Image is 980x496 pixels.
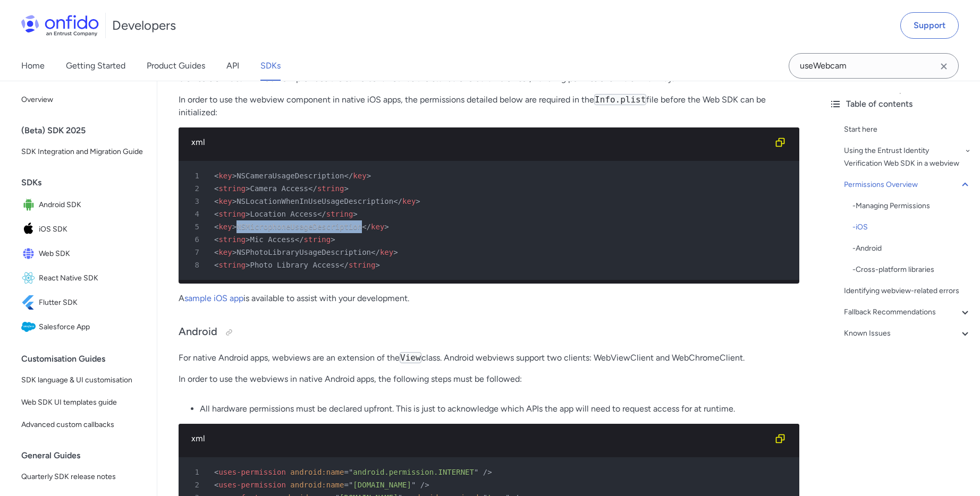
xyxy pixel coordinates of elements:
[770,132,791,153] button: Copy code snippet button
[362,223,371,231] span: </
[371,248,380,256] span: </
[39,222,144,237] span: iOS SDK
[147,51,205,81] a: Product Guides
[844,123,971,136] a: Start here
[179,373,799,386] p: In order to use the webviews in native Android apps, the following steps must be followed:
[400,352,421,363] code: View
[183,466,207,478] span: 1
[184,293,243,303] a: sample iOS app
[250,210,317,218] span: Location Access
[39,295,144,310] span: Flutter SDK
[17,315,148,339] a: IconSalesforce AppSalesforce App
[214,235,218,244] span: <
[39,271,144,286] span: React Native SDK
[21,271,39,286] img: IconReact Native SDK
[937,60,950,73] svg: Clear search field button
[246,210,250,218] span: >
[236,172,344,180] span: NSCameraUsageDescription
[852,242,971,255] a: -Android
[416,197,420,206] span: >
[191,432,770,445] div: xml
[21,120,153,141] div: (Beta) SDK 2025
[214,248,218,256] span: <
[214,172,218,180] span: <
[308,184,317,193] span: </
[21,374,144,387] span: SDK language & UI customisation
[112,17,176,34] h1: Developers
[21,198,39,212] img: IconAndroid SDK
[349,468,353,476] span: "
[218,248,232,256] span: key
[829,98,971,110] div: Table of contents
[191,136,770,149] div: xml
[420,481,429,489] span: />
[17,218,148,241] a: IconiOS SDKiOS SDK
[179,324,799,341] h3: Android
[214,223,218,231] span: <
[183,208,207,220] span: 4
[594,94,646,105] code: Info.plist
[21,445,153,466] div: General Guides
[353,481,411,489] span: [DOMAIN_NAME]
[317,184,344,193] span: string
[375,261,379,269] span: >
[250,184,308,193] span: Camera Access
[17,414,148,435] a: Advanced custom callbacks
[290,481,326,489] span: android:
[844,327,971,340] div: Known Issues
[218,235,246,244] span: string
[183,220,207,233] span: 5
[326,481,344,489] span: name
[232,223,236,231] span: >
[66,51,125,81] a: Getting Started
[21,146,144,158] span: SDK Integration and Migration Guide
[353,210,357,218] span: >
[17,392,148,413] a: Web SDK UI templates guide
[200,403,799,415] li: All hardware permissions must be declared upfront. This is just to acknowledge which APIs the app...
[232,248,236,256] span: >
[393,197,402,206] span: </
[21,51,45,81] a: Home
[353,468,474,476] span: android.permission.INTERNET
[17,291,148,314] a: IconFlutter SDKFlutter SDK
[304,235,331,244] span: string
[183,478,207,491] span: 2
[179,352,799,364] p: For native Android apps, webviews are an extension of the class. Android webviews support two cli...
[183,246,207,259] span: 7
[295,235,304,244] span: </
[384,223,388,231] span: >
[218,172,232,180] span: key
[474,468,478,476] span: "
[340,261,349,269] span: </
[218,197,232,206] span: key
[344,184,348,193] span: >
[844,144,971,170] a: Using the Entrust Identity Verification Web SDK in a webview
[232,197,236,206] span: >
[21,15,99,36] img: Onfido Logo
[250,235,294,244] span: Mic Access
[852,200,971,212] a: -Managing Permissions
[344,172,353,180] span: </
[232,172,236,180] span: >
[317,210,326,218] span: </
[21,418,144,431] span: Advanced custom callbacks
[218,184,246,193] span: string
[218,210,246,218] span: string
[21,348,153,370] div: Customisation Guides
[183,169,207,182] span: 1
[260,51,281,81] a: SDKs
[17,466,148,488] a: Quarterly SDK release notes
[218,261,246,269] span: string
[214,184,218,193] span: <
[852,221,971,234] a: -iOS
[844,306,971,319] div: Fallback Recommendations
[39,246,144,261] span: Web SDK
[21,246,39,261] img: IconWeb SDK
[236,248,371,256] span: NSPhotoLibraryUsageDescription
[290,468,326,476] span: android:
[844,178,971,191] a: Permissions Overview
[349,481,353,489] span: "
[179,292,799,305] p: A is available to assist with your development.
[214,197,218,206] span: <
